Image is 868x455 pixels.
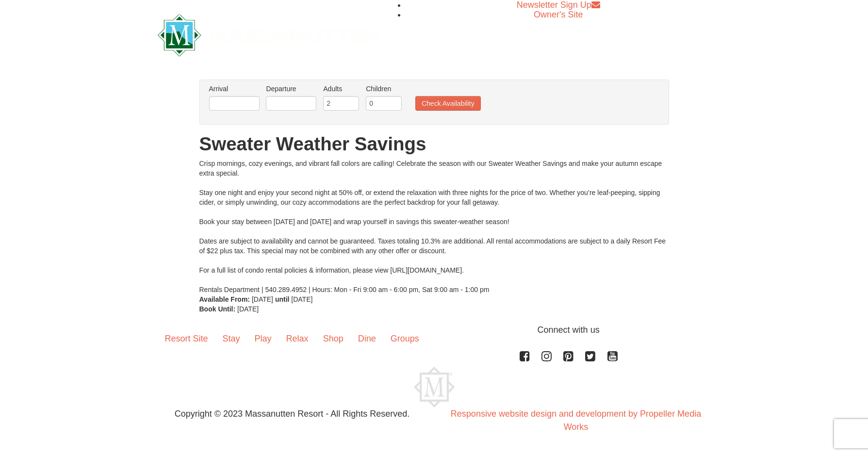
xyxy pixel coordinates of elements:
button: Check Availability [415,96,481,111]
img: Massanutten Resort Logo [414,367,455,407]
span: [DATE] [291,295,312,303]
a: Relax [279,324,316,354]
label: Departure [266,84,316,94]
a: Stay [215,324,247,354]
span: [DATE] [237,305,259,313]
p: Copyright © 2023 Massanutten Resort - All Rights Reserved. [150,407,434,421]
label: Arrival [209,84,260,94]
span: [DATE] [252,295,273,303]
a: Resort Site [158,324,215,354]
label: Children [366,84,402,94]
h1: Sweater Weather Savings [199,134,669,154]
label: Adults [323,84,359,94]
strong: Available From: [199,295,250,303]
img: Massanutten Resort Logo [158,14,380,56]
a: Massanutten Resort [158,22,380,45]
div: Crisp mornings, cozy evenings, and vibrant fall colors are calling! Celebrate the season with our... [199,159,669,294]
p: Connect with us [158,324,711,337]
a: Responsive website design and development by Propeller Media Works [451,409,701,432]
strong: Book Until: [199,305,236,313]
strong: until [275,295,290,303]
a: Shop [316,324,351,354]
a: Owner's Site [534,10,583,19]
a: Dine [351,324,383,354]
a: Groups [383,324,426,354]
a: Play [247,324,279,354]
